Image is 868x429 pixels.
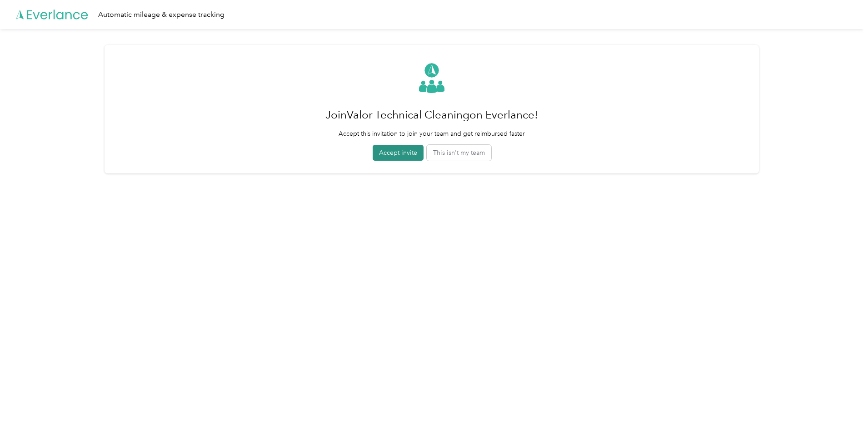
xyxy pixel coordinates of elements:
[325,104,538,126] h1: Join Valor Technical Cleaning on Everlance!
[98,9,224,20] div: Automatic mileage & expense tracking
[373,145,424,161] button: Accept invite
[325,129,538,138] p: Accept this invitation to join your team and get reimbursed faster
[427,145,491,161] button: This isn't my team
[817,378,868,429] iframe: Everlance-gr Chat Button Frame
